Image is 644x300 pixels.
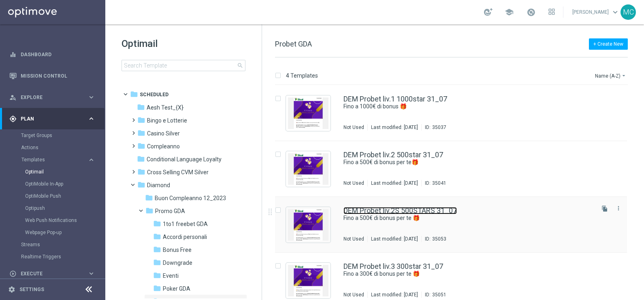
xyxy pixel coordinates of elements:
[571,6,621,18] a: [PERSON_NAME]keyboard_arrow_down
[19,287,44,292] a: Settings
[505,8,514,17] span: school
[267,85,642,141] div: Press SPACE to select this row.
[9,65,95,87] div: Mission Control
[343,103,574,110] a: Fino a 1000€ di bonus 🎁
[21,154,104,239] div: Templates
[9,115,17,123] i: gps_fixed
[137,181,145,189] i: folder
[137,155,145,163] i: folder
[21,95,87,100] span: Explore
[145,207,154,215] i: folder
[122,60,245,71] input: Search Template
[21,142,104,154] div: Actions
[21,156,96,163] button: Templates keyboard_arrow_right
[122,37,245,50] h1: Optimail
[147,182,170,189] span: Diamond
[368,124,421,131] div: Last modified: [DATE]
[8,286,15,293] i: settings
[25,229,84,236] a: Webpage Pop-up
[21,129,104,142] div: Target Groups
[21,271,87,276] span: Execute
[9,270,96,277] button: play_circle_outline Execute keyboard_arrow_right
[137,142,145,150] i: folder
[25,166,104,178] div: Optimail
[343,263,443,270] a: DEM Probet liv.3 300star 31_07
[21,241,84,248] a: Streams
[237,62,243,69] span: search
[137,129,145,137] i: folder
[621,72,627,79] i: arrow_drop_down
[21,132,84,139] a: Target Groups
[21,65,95,87] a: Mission Control
[599,203,610,214] button: file_copy
[9,115,87,123] div: Plan
[21,251,104,263] div: Realtime Triggers
[163,233,207,241] span: Accordi personali
[163,285,190,292] span: Poker GDA
[153,245,161,254] i: folder
[343,95,447,103] a: DEM Probet liv.1 1000star 31_07
[9,94,96,101] button: person_search Explore keyboard_arrow_right
[163,246,192,254] span: Bonus Free
[9,73,96,79] button: Mission Control
[288,265,328,296] img: 35051.jpeg
[25,178,104,190] div: OptiMobile In-App
[9,51,96,58] button: equalizer Dashboard
[288,209,328,241] img: 35053.jpeg
[343,158,574,166] a: Fino a 500€ di bonus per te🎁
[21,116,87,121] span: Plan
[153,232,161,241] i: folder
[25,193,84,199] a: OptiMobile Push
[615,205,622,211] i: more_vert
[163,259,192,266] span: Downgrade
[594,71,628,80] button: Name (A-Z)arrow_drop_down
[343,158,593,166] div: Fino a 500€ di bonus per te🎁
[153,220,161,228] i: folder
[153,271,161,279] i: folder
[163,272,179,279] span: Eventi
[25,214,104,226] div: Web Push Notifications
[137,103,145,111] i: folder
[343,214,593,222] div: Fino a 500€ di bonus per te 🎁
[25,202,104,214] div: Optipush
[621,4,636,20] div: MC
[343,207,457,214] a: DEM Probet liv.2S 500STARS 31_07
[343,270,593,278] div: Fino a 300€ di bonus per te 🎁
[432,236,446,242] div: 35053
[343,124,364,131] div: Not Used
[589,38,628,50] button: + Create New
[343,151,443,158] a: DEM Probet liv.2 500star 31_07
[147,104,183,111] span: Aesh Test_{X}
[432,180,446,186] div: 35041
[87,156,95,164] i: keyboard_arrow_right
[163,220,208,228] span: 1to1 freebet GDA
[343,180,364,186] div: Not Used
[147,130,180,137] span: Casino Silver
[288,97,328,129] img: 35037.jpeg
[9,116,96,122] div: gps_fixed Plan keyboard_arrow_right
[25,190,104,202] div: OptiMobile Push
[343,214,574,222] a: Fino a 500€ di bonus per te 🎁
[25,226,104,239] div: Webpage Pop-up
[21,157,87,162] div: Templates
[421,180,446,186] div: ID:
[25,205,84,211] a: Optipush
[153,284,161,292] i: folder
[25,181,84,187] a: OptiMobile In-App
[153,258,161,266] i: folder
[286,72,318,79] p: 4 Templates
[432,124,446,131] div: 35037
[9,44,95,65] div: Dashboard
[9,270,87,277] div: Execute
[155,207,185,215] span: Promo GDA
[267,141,642,197] div: Press SPACE to select this row.
[21,254,84,260] a: Realtime Triggers
[21,44,95,65] a: Dashboard
[87,115,95,123] i: keyboard_arrow_right
[275,40,312,48] span: Probet GDA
